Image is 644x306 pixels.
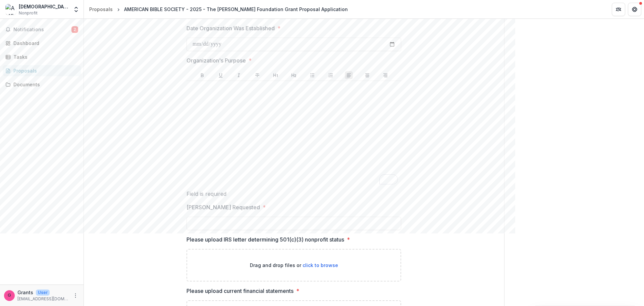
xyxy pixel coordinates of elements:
[3,38,81,49] a: Dashboard
[186,190,401,198] div: Field is required
[19,10,38,16] span: Nonprofit
[3,24,81,35] button: Notifications2
[381,71,389,79] button: Align Right
[124,6,348,13] div: AMERICAN BIBLE SOCIETY - 2025 - The [PERSON_NAME] Foundation Grant Proposal Application
[272,71,280,79] button: Heading 1
[628,3,641,16] button: Get Help
[5,4,16,15] img: AMERICAN BIBLE SOCIETY
[13,81,75,88] div: Documents
[3,79,81,90] a: Documents
[89,6,113,13] div: Proposals
[303,262,338,268] span: click to browse
[36,290,50,296] p: User
[217,71,225,79] button: Underline
[186,287,293,295] p: Please upload current financial statements
[327,71,335,79] button: Ordered List
[8,293,11,298] div: Grants
[186,203,260,211] p: [PERSON_NAME] Requested
[71,3,81,16] button: Open entity switcher
[13,27,71,33] span: Notifications
[17,296,69,302] p: [EMAIL_ADDRESS][DOMAIN_NAME]
[186,235,344,244] p: Please upload IRS letter determining 501(c)(3) nonprofit status
[186,24,275,32] p: Date Organization Was Established
[189,84,398,184] div: To enrich screen reader interactions, please activate Accessibility in Grammarly extension settings
[13,40,75,47] div: Dashboard
[71,292,79,300] button: More
[345,71,353,79] button: Align Left
[19,3,69,10] div: [DEMOGRAPHIC_DATA]
[87,4,351,14] nav: breadcrumb
[3,51,81,62] a: Tasks
[13,53,75,60] div: Tasks
[363,71,371,79] button: Align Center
[3,65,81,76] a: Proposals
[87,4,115,14] a: Proposals
[17,289,33,296] p: Grants
[198,71,206,79] button: Bold
[308,71,316,79] button: Bullet List
[13,67,75,74] div: Proposals
[71,26,78,33] span: 2
[235,71,243,79] button: Italicize
[250,262,338,269] p: Drag and drop files or
[290,71,298,79] button: Heading 2
[186,56,246,64] p: Organization's Purpose
[612,3,625,16] button: Partners
[253,71,261,79] button: Strike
